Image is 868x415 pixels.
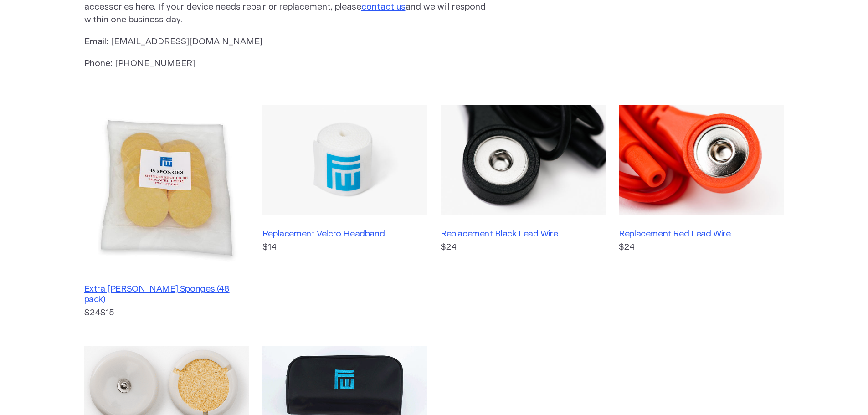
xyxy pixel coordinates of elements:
[441,105,606,319] a: Replacement Black Lead Wire$24
[84,105,249,270] img: Extra Fisher Wallace Sponges (48 pack)
[619,105,784,319] a: Replacement Red Lead Wire$24
[619,105,784,215] img: Replacement Red Lead Wire
[262,241,427,254] p: $14
[84,105,249,319] a: Extra [PERSON_NAME] Sponges (48 pack) $24$15
[262,105,427,215] img: Replacement Velcro Headband
[84,284,249,305] h3: Extra [PERSON_NAME] Sponges (48 pack)
[262,105,427,319] a: Replacement Velcro Headband$14
[441,241,606,254] p: $24
[361,3,406,11] a: contact us
[84,308,100,317] s: $24
[262,229,427,239] h3: Replacement Velcro Headband
[619,229,784,239] h3: Replacement Red Lead Wire
[619,241,784,254] p: $24
[84,36,487,49] p: Email: [EMAIL_ADDRESS][DOMAIN_NAME]
[84,57,487,71] p: Phone: [PHONE_NUMBER]
[441,105,606,215] img: Replacement Black Lead Wire
[84,307,249,320] p: $15
[441,229,606,239] h3: Replacement Black Lead Wire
